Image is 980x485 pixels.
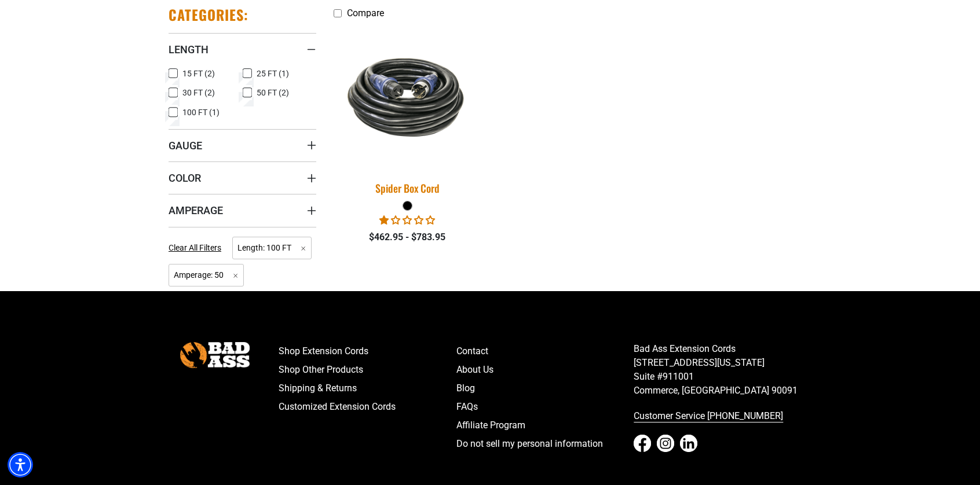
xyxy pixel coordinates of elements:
[169,6,248,24] h2: Categories:
[232,242,312,253] a: Length: 100 FT
[279,342,456,361] a: Shop Extension Cords
[279,398,456,416] a: Customized Extension Cords
[327,47,489,146] img: black
[456,435,634,453] a: Do not sell my personal information
[169,139,202,152] span: Gauge
[379,215,435,226] span: 1.00 stars
[657,435,674,452] a: Instagram - open in a new tab
[232,237,312,259] span: Length: 100 FT
[456,342,634,361] a: Contact
[182,69,215,78] span: 15 FT (2)
[169,33,316,65] summary: Length
[182,89,215,97] span: 30 FT (2)
[634,342,811,398] p: Bad Ass Extension Cords [STREET_ADDRESS][US_STATE] Suite #911001 Commerce, [GEOGRAPHIC_DATA] 90091
[334,183,481,193] div: Spider Box Cord
[456,416,634,435] a: Affiliate Program
[182,108,220,116] span: 100 FT (1)
[634,407,811,425] a: call 833-674-1699
[169,243,221,252] span: Clear All Filters
[169,242,226,254] a: Clear All Filters
[456,361,634,379] a: About Us
[169,264,244,286] span: Amperage: 50
[169,269,244,280] a: Amperage: 50
[169,161,316,194] summary: Color
[279,379,456,398] a: Shipping & Returns
[456,398,634,416] a: FAQs
[169,194,316,226] summary: Amperage
[334,230,481,244] div: $462.95 - $783.95
[257,89,289,97] span: 50 FT (2)
[279,361,456,379] a: Shop Other Products
[347,8,384,19] span: Compare
[8,452,33,477] div: Accessibility Menu
[334,24,481,200] a: black Spider Box Cord
[634,435,651,452] a: Facebook - open in a new tab
[257,69,289,78] span: 25 FT (1)
[169,204,223,217] span: Amperage
[169,171,201,185] span: Color
[180,342,250,368] img: Bad Ass Extension Cords
[169,129,316,161] summary: Gauge
[169,43,209,56] span: Length
[680,435,697,452] a: LinkedIn - open in a new tab
[456,379,634,398] a: Blog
